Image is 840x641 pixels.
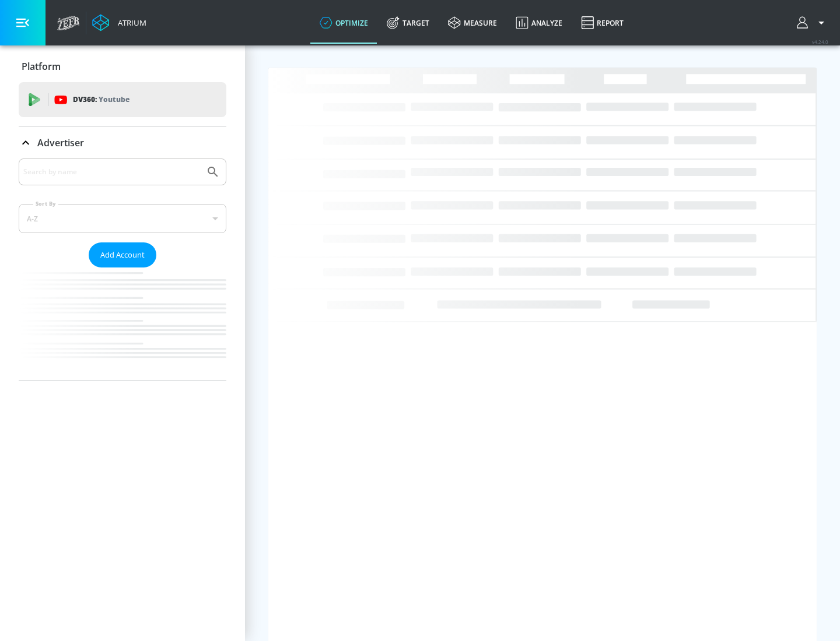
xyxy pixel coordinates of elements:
[377,2,439,44] a: Target
[439,2,506,44] a: measure
[572,2,633,44] a: Report
[19,50,226,83] div: Platform
[23,164,200,179] input: Search by name
[506,2,572,44] a: Analyze
[89,242,156,267] button: Add Account
[113,17,146,28] div: Atrium
[33,200,58,207] label: Sort By
[812,38,828,45] span: v 4.24.0
[73,93,129,106] p: DV360:
[22,60,61,73] p: Platform
[99,93,129,105] p: Youtube
[19,267,226,381] nav: list of Advertiser
[19,126,226,159] div: Advertiser
[19,204,226,233] div: A-Z
[92,14,146,31] a: Atrium
[19,82,226,117] div: DV360: Youtube
[37,136,84,149] p: Advertiser
[19,159,226,381] div: Advertiser
[310,2,377,44] a: optimize
[100,248,145,262] span: Add Account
